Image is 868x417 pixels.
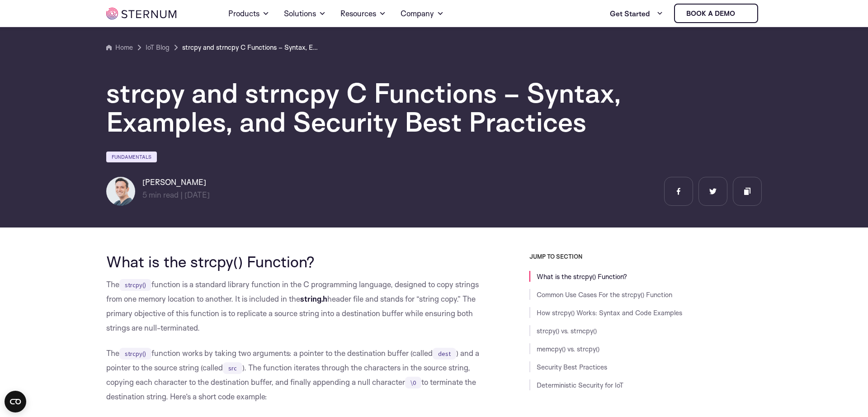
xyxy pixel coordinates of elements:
[739,10,746,17] img: sternum iot
[119,348,151,360] code: strcpy()
[106,253,489,270] h2: What is the strcpy() Function?
[106,346,489,404] p: The function works by taking two arguments: a pointer to the destination buffer (called ) and a p...
[228,1,269,26] a: Products
[340,1,386,26] a: Resources
[537,345,599,353] a: memcpy() vs. strcpy()
[146,42,170,53] a: IoT Blog
[610,5,663,23] a: Get Started
[142,190,147,199] span: 5
[433,348,456,360] code: dest
[106,277,489,335] p: The function is a standard library function in the C programming language, designed to copy strin...
[529,253,762,260] h3: JUMP TO SECTION
[184,190,210,199] span: [DATE]
[106,177,135,206] img: Igal Zeifman
[119,279,151,291] code: strcpy()
[182,42,318,53] a: strcpy and strncpy C Functions – Syntax, Examples, and Security Best Practices
[537,308,682,317] a: How strcpy() Works: Syntax and Code Examples
[300,294,327,303] strong: string.h
[106,152,157,162] a: Fundamentals
[537,290,672,299] a: Common Use Cases For the strcpy() Function
[537,272,627,281] a: What is the strcpy() Function?
[142,177,210,188] h6: [PERSON_NAME]
[674,4,758,23] a: Book a demo
[401,1,444,26] a: Company
[106,8,176,19] img: sternum iot
[284,1,326,26] a: Solutions
[106,78,649,136] h1: strcpy and strncpy C Functions – Syntax, Examples, and Security Best Practices
[142,190,183,199] span: min read |
[106,42,133,53] a: Home
[537,327,597,335] a: strcpy() vs. strncpy()
[5,391,26,412] button: Open CMP widget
